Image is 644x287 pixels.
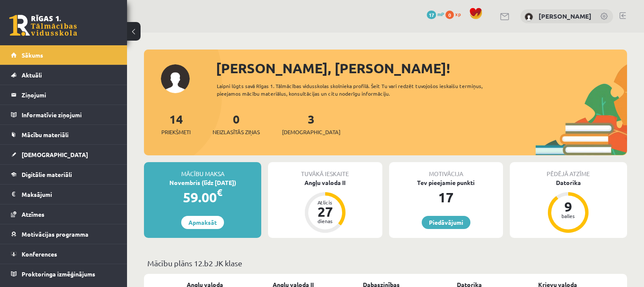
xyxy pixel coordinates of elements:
[422,216,470,229] a: Piedāvājumi
[268,178,382,187] div: Angļu valoda II
[510,162,627,178] div: Pēdējā atzīme
[144,187,261,207] div: 59.00
[11,105,116,124] a: Informatīvie ziņojumi
[389,187,503,207] div: 17
[9,15,77,36] a: Rīgas 1. Tālmācības vidusskola
[11,45,116,65] a: Sākums
[539,12,591,20] a: [PERSON_NAME]
[11,85,116,105] a: Ziņojumi
[22,71,42,79] span: Aktuāli
[161,111,191,136] a: 14Priekšmeti
[11,125,116,144] a: Mācību materiāli
[282,128,340,136] span: [DEMOGRAPHIC_DATA]
[22,51,43,59] span: Sākums
[22,210,44,218] span: Atzīmes
[11,264,116,284] a: Proktoringa izmēģinājums
[22,151,88,158] span: [DEMOGRAPHIC_DATA]
[217,186,222,199] span: €
[445,11,454,19] span: 0
[510,178,627,187] div: Datorika
[268,162,382,178] div: Tuvākā ieskaite
[11,204,116,224] a: Atzīmes
[556,200,581,213] div: 9
[312,218,338,224] div: dienas
[213,128,260,136] span: Neizlasītās ziņas
[181,216,224,229] a: Apmaksāt
[161,128,191,136] span: Priekšmeti
[268,178,382,234] a: Angļu valoda II Atlicis 27 dienas
[11,185,116,204] a: Maksājumi
[216,58,627,78] div: [PERSON_NAME], [PERSON_NAME]!
[312,205,338,218] div: 27
[556,213,581,218] div: balles
[22,171,72,178] span: Digitālie materiāli
[22,250,57,258] span: Konferences
[217,82,507,97] div: Laipni lūgts savā Rīgas 1. Tālmācības vidusskolas skolnieka profilā. Šeit Tu vari redzēt tuvojošo...
[455,11,461,17] span: xp
[11,224,116,244] a: Motivācijas programma
[11,244,116,264] a: Konferences
[389,162,503,178] div: Motivācija
[312,200,338,205] div: Atlicis
[144,178,261,187] div: Novembris (līdz [DATE])
[22,85,116,105] legend: Ziņojumi
[282,111,340,136] a: 3[DEMOGRAPHIC_DATA]
[427,11,436,19] span: 17
[11,65,116,85] a: Aktuāli
[22,105,116,124] legend: Informatīvie ziņojumi
[11,145,116,164] a: [DEMOGRAPHIC_DATA]
[213,111,260,136] a: 0Neizlasītās ziņas
[427,11,444,17] a: 17 mP
[22,230,88,238] span: Motivācijas programma
[22,185,116,204] legend: Maksājumi
[437,11,444,17] span: mP
[22,270,95,278] span: Proktoringa izmēģinājums
[525,13,533,21] img: Anastasija Maksimova
[510,178,627,234] a: Datorika 9 balles
[11,165,116,184] a: Digitālie materiāli
[147,257,624,269] p: Mācību plāns 12.b2 JK klase
[389,178,503,187] div: Tev pieejamie punkti
[22,131,69,138] span: Mācību materiāli
[445,11,465,17] a: 0 xp
[144,162,261,178] div: Mācību maksa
